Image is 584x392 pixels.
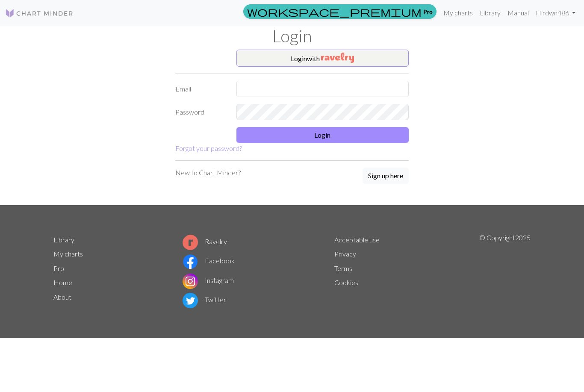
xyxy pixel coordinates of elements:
a: Ravelry [183,237,227,245]
button: Loginwith [236,50,409,67]
img: Logo [5,8,74,18]
label: Email [170,81,231,97]
a: Library [476,4,504,21]
label: Password [170,104,231,120]
a: Pro [243,4,437,19]
a: Home [53,278,72,286]
img: Instagram logo [183,274,198,289]
a: Hirdwn486 [532,4,579,21]
a: My charts [53,250,83,258]
a: Acceptable use [334,236,380,244]
button: Sign up here [363,168,409,184]
a: Sign up here [363,168,409,185]
a: My charts [440,4,476,21]
a: Privacy [334,250,356,258]
span: workspace_premium [247,6,422,18]
a: Library [53,236,74,244]
a: Pro [53,264,64,272]
a: Forgot your password? [175,144,242,152]
a: Cookies [334,278,358,286]
a: Instagram [183,276,234,284]
img: Facebook logo [183,254,198,269]
p: © Copyright 2025 [479,233,531,310]
a: Terms [334,264,352,272]
img: Ravelry logo [183,235,198,250]
img: Twitter logo [183,293,198,308]
h1: Login [48,26,536,46]
button: Login [236,127,409,143]
p: New to Chart Minder? [175,168,241,178]
a: Manual [504,4,532,21]
a: Twitter [183,295,226,304]
a: About [53,293,71,301]
img: Ravelry [321,53,354,63]
a: Facebook [183,256,235,265]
